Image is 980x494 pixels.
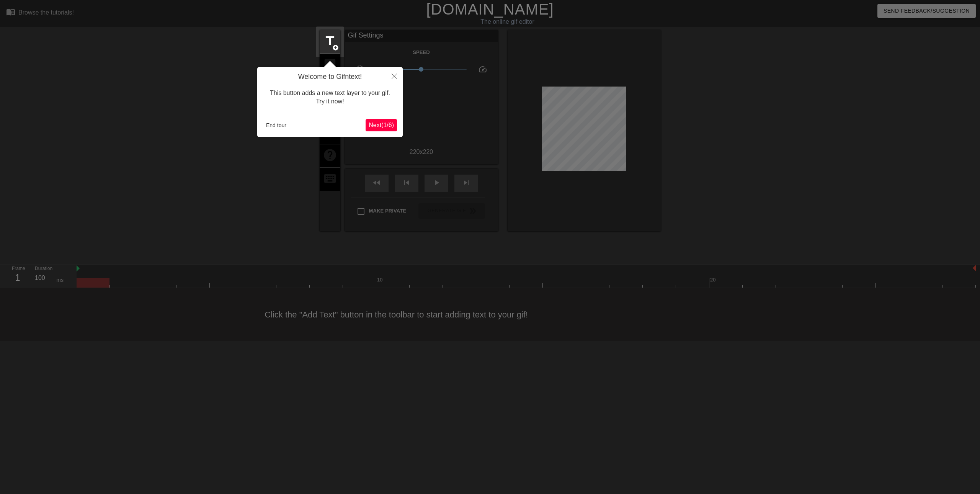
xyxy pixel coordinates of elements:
[263,73,397,81] h4: Welcome to Gifntext!
[386,67,403,85] button: Close
[369,122,394,128] span: Next ( 1 / 6 )
[366,119,397,131] button: Next
[263,119,289,131] button: End tour
[263,81,397,114] div: This button adds a new text layer to your gif. Try it now!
